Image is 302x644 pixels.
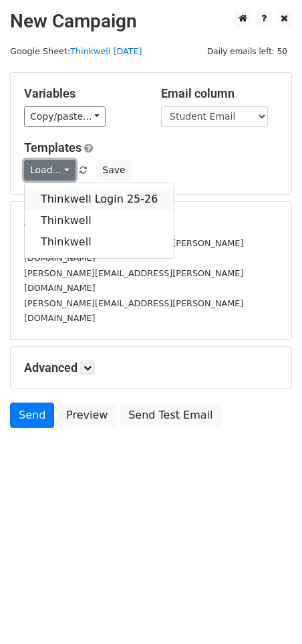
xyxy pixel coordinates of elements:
[10,10,292,33] h2: New Campaign
[25,189,174,210] a: Thinkwell Login 25-26
[70,46,142,56] a: Thinkwell [DATE]
[202,46,292,56] a: Daily emails left: 50
[24,360,278,375] h5: Advanced
[161,86,278,101] h5: Email column
[24,268,243,294] small: [PERSON_NAME][EMAIL_ADDRESS][PERSON_NAME][DOMAIN_NAME]
[96,160,131,181] button: Save
[10,403,54,428] a: Send
[235,580,302,644] iframe: Chat Widget
[24,160,75,181] a: Load...
[57,403,116,428] a: Preview
[24,140,82,154] a: Templates
[24,86,141,101] h5: Variables
[202,44,292,59] span: Daily emails left: 50
[24,106,106,127] a: Copy/paste...
[25,210,174,231] a: Thinkwell
[10,46,142,56] small: Google Sheet:
[24,298,243,324] small: [PERSON_NAME][EMAIL_ADDRESS][PERSON_NAME][DOMAIN_NAME]
[25,231,174,253] a: Thinkwell
[120,403,221,428] a: Send Test Email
